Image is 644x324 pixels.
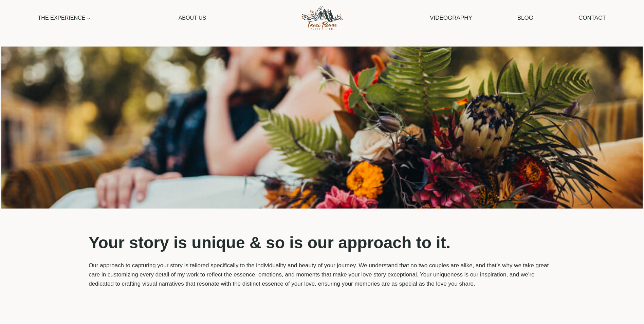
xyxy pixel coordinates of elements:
[575,9,609,26] a: Contact
[426,9,609,26] nav: Secondary
[175,10,209,25] a: About Us
[89,234,450,252] strong: Your story is unique & so is our approach to it.
[514,9,537,26] a: Blog
[35,10,94,25] a: The Experience
[38,14,91,22] span: The Experience
[35,10,209,25] nav: Primary
[89,261,555,289] p: Our approach to capturing your story is tailored specifically to the individuality and beauty of ...
[426,9,476,26] a: Videography
[294,4,350,32] img: Tami Renae Photo & Films Logo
